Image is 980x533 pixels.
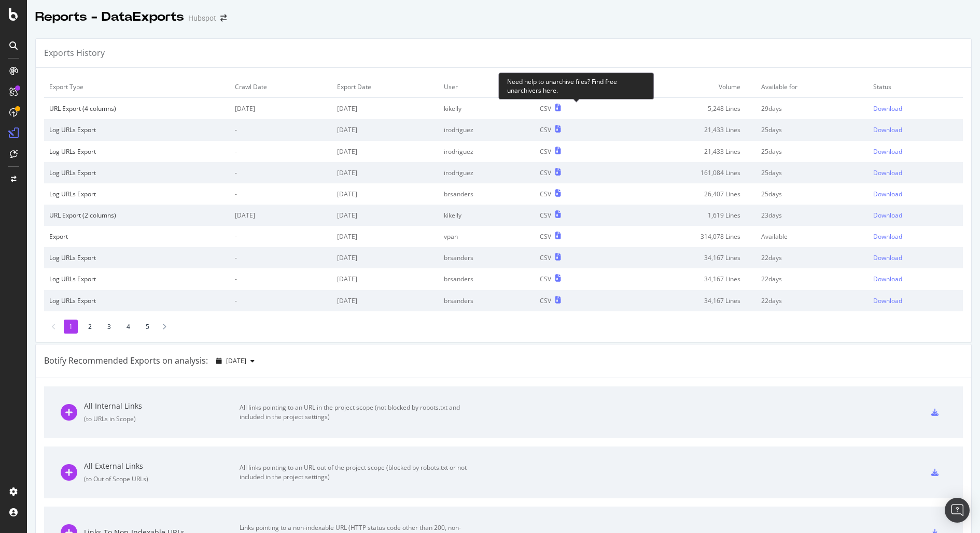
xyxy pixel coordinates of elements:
div: Log URLs Export [49,275,225,283]
a: Download [873,275,958,283]
td: kikelly [439,98,535,120]
td: Volume [610,76,756,98]
td: 34,167 Lines [610,290,756,311]
td: 22 days [756,268,868,290]
div: All Internal Links [84,401,240,411]
td: User [439,76,535,98]
div: Download [873,296,902,305]
div: All links pointing to an URL in the project scope (not blocked by robots.txt and included in the ... [240,403,473,422]
div: Botify Recommended Exports on analysis: [44,355,208,367]
td: 34,167 Lines [610,247,756,268]
td: [DATE] [332,247,439,268]
div: Download [873,125,902,134]
div: CSV [540,147,551,156]
a: Download [873,211,958,220]
a: Download [873,168,958,177]
div: All links pointing to an URL out of the project scope (blocked by robots.txt or not included in t... [240,463,473,482]
td: 21,433 Lines [610,119,756,140]
td: Available for [756,76,868,98]
td: 25 days [756,141,868,162]
div: URL Export (2 columns) [49,211,225,220]
a: Download [873,147,958,156]
div: CSV [540,168,551,177]
li: 5 [141,320,155,334]
td: Status [868,76,963,98]
div: Log URLs Export [49,147,225,156]
div: Download [873,253,902,262]
td: [DATE] [230,98,332,120]
span: 2025 Sep. 9th [226,356,246,365]
div: Download [873,147,902,156]
td: 25 days [756,162,868,183]
td: 23 days [756,205,868,226]
td: irodriguez [439,162,535,183]
a: Download [873,190,958,198]
li: 3 [102,320,116,334]
td: [DATE] [332,183,439,205]
td: Export Type [44,76,230,98]
button: [DATE] [212,353,259,369]
div: Download [873,104,902,113]
td: [DATE] [332,162,439,183]
div: Log URLs Export [49,125,225,134]
div: CSV [540,125,551,134]
div: CSV [540,232,551,241]
td: - [230,141,332,162]
td: [DATE] [332,290,439,311]
td: brsanders [439,290,535,311]
td: - [230,183,332,205]
div: CSV [540,275,551,283]
div: All External Links [84,461,240,471]
td: 25 days [756,119,868,140]
td: 26,407 Lines [610,183,756,205]
td: brsanders [439,268,535,290]
div: Download [873,168,902,177]
td: [DATE] [332,205,439,226]
div: Log URLs Export [49,190,225,198]
td: kikelly [439,205,535,226]
td: irodriguez [439,119,535,140]
div: Download [873,275,902,283]
td: brsanders [439,247,535,268]
div: Log URLs Export [49,296,225,305]
td: 22 days [756,290,868,311]
div: CSV [540,190,551,198]
div: Download [873,232,902,241]
a: Download [873,253,958,262]
td: 29 days [756,98,868,120]
div: csv-export [931,409,939,416]
div: Hubspot [188,13,216,23]
td: vpan [439,226,535,247]
li: 4 [121,320,135,334]
div: CSV [540,253,551,262]
div: Export [49,232,225,241]
li: 2 [83,320,97,334]
div: csv-export [931,469,939,476]
td: - [230,290,332,311]
td: - [230,162,332,183]
td: Export Date [332,76,439,98]
td: 161,084 Lines [610,162,756,183]
td: 21,433 Lines [610,141,756,162]
td: [DATE] [332,268,439,290]
div: CSV [540,104,551,113]
div: Exports History [44,47,105,59]
td: [DATE] [332,226,439,247]
td: 22 days [756,247,868,268]
a: Download [873,296,958,305]
div: Open Intercom Messenger [945,498,970,523]
td: - [230,268,332,290]
td: irodriguez [439,141,535,162]
div: Download [873,211,902,220]
a: Download [873,104,958,113]
div: arrow-right-arrow-left [220,15,227,22]
div: CSV [540,296,551,305]
div: CSV [540,211,551,220]
a: Download [873,125,958,134]
div: Download [873,190,902,198]
td: 1,619 Lines [610,205,756,226]
td: brsanders [439,183,535,205]
td: 5,248 Lines [610,98,756,120]
td: 25 days [756,183,868,205]
td: [DATE] [332,98,439,120]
